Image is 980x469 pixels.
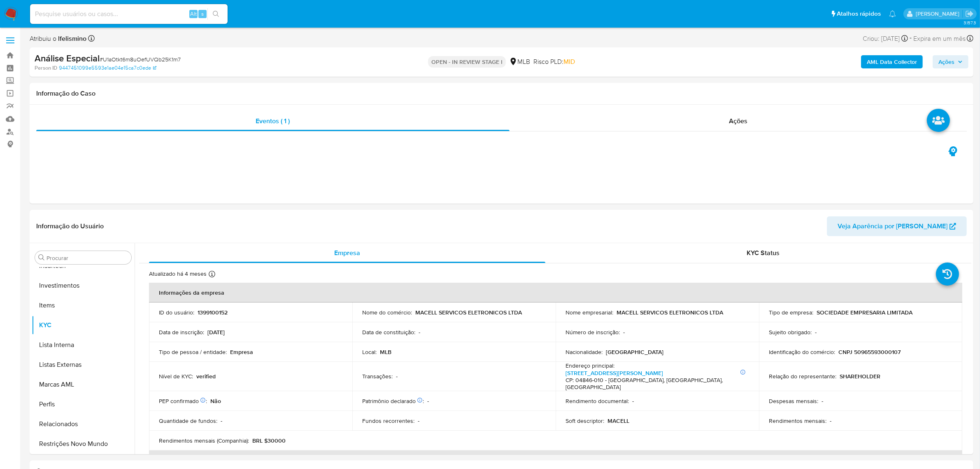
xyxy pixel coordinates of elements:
[196,373,216,380] p: verified
[817,309,912,316] p: SOCIEDADE EMPRESARIA LIMITADA
[606,348,663,356] p: [GEOGRAPHIC_DATA]
[36,222,104,230] h1: Informação do Usuário
[838,216,947,236] span: Veja Aparência por [PERSON_NAME]
[566,362,615,369] p: Endereço principal :
[362,309,412,316] p: Nome do comércio :
[35,52,100,65] b: Análise Especial
[427,397,429,405] p: -
[533,57,575,66] span: Risco PLD:
[822,397,823,405] p: -
[837,9,881,18] span: Atalhos rápidos
[566,309,613,316] p: Nome empresarial :
[38,254,45,261] button: Procurar
[863,33,908,44] div: Criou: [DATE]
[827,216,967,236] button: Veja Aparência por [PERSON_NAME]
[729,116,747,126] span: Ações
[32,434,135,454] button: Restrições Novo Mundo
[769,417,826,424] p: Rendimentos mensais :
[159,373,193,380] p: Nível de KYC :
[362,397,424,405] p: Patrimônio declarado :
[256,116,290,126] span: Eventos ( 1 )
[159,397,207,405] p: PEP confirmado :
[100,55,181,63] span: # U1aOtkt6m8uOefUVQb25K1m7
[47,254,128,262] input: Procurar
[769,373,836,380] p: Relação do representante :
[210,397,221,405] p: Não
[938,55,954,68] span: Ações
[252,437,286,444] p: BRL $30000
[566,417,604,424] p: Soft descriptor :
[201,10,204,18] span: s
[867,55,917,68] b: AML Data Collector
[30,9,228,19] input: Pesquise usuários ou casos...
[159,437,249,444] p: Rendimentos mensais (Companhia) :
[747,248,780,258] span: KYC Status
[35,64,57,72] b: Person ID
[769,309,813,316] p: Tipo de empresa :
[916,10,962,18] p: laisa.felismino@mercadolivre.com
[608,417,629,424] p: MACELL
[32,355,135,375] button: Listas Externas
[965,9,974,18] a: Sair
[566,348,603,356] p: Nacionalidade :
[910,33,912,44] span: -
[632,397,634,405] p: -
[32,315,135,335] button: KYC
[32,295,135,315] button: Items
[380,348,391,356] p: MLB
[769,397,818,405] p: Despesas mensais :
[190,10,197,18] span: Alt
[428,56,506,68] p: OPEN - IN REVIEW STAGE I
[838,348,901,356] p: CNPJ 50965593000107
[913,34,966,43] span: Expira em um mês
[149,270,207,278] p: Atualizado há 4 meses
[149,283,962,303] th: Informações da empresa
[159,348,227,356] p: Tipo de pessoa / entidade :
[59,64,156,72] a: 9447451099e5593e1ae04e15ca7c0ede
[159,309,194,316] p: ID do usuário :
[566,397,629,405] p: Rendimento documental :
[362,328,415,336] p: Data de constituição :
[566,328,620,336] p: Número de inscrição :
[30,34,86,43] span: Atribuiu o
[159,328,204,336] p: Data de inscrição :
[36,89,967,98] h1: Informação do Caso
[56,34,86,43] b: lfelismino
[32,276,135,295] button: Investimentos
[32,394,135,414] button: Perfis
[362,417,414,424] p: Fundos recorrentes :
[362,373,393,380] p: Transações :
[563,57,575,66] span: MID
[32,414,135,434] button: Relacionados
[769,328,812,336] p: Sujeito obrigado :
[418,417,419,424] p: -
[362,348,377,356] p: Local :
[334,248,360,258] span: Empresa
[889,10,896,17] a: Notificações
[207,8,224,20] button: search-icon
[933,55,968,68] button: Ações
[396,373,398,380] p: -
[230,348,253,356] p: Empresa
[769,348,835,356] p: Identificação do comércio :
[617,309,723,316] p: MACELL SERVICOS ELETRONICOS LTDA
[566,377,746,391] h4: CP: 04846-010 - [GEOGRAPHIC_DATA], [GEOGRAPHIC_DATA], [GEOGRAPHIC_DATA]
[830,417,831,424] p: -
[32,375,135,394] button: Marcas AML
[221,417,222,424] p: -
[198,309,228,316] p: 1399100152
[566,369,663,377] a: [STREET_ADDRESS][PERSON_NAME]
[159,417,217,424] p: Quantidade de fundos :
[419,328,420,336] p: -
[32,335,135,355] button: Lista Interna
[623,328,625,336] p: -
[861,55,923,68] button: AML Data Collector
[415,309,522,316] p: MACELL SERVICOS ELETRONICOS LTDA
[509,57,530,66] div: MLB
[207,328,225,336] p: [DATE]
[815,328,817,336] p: -
[840,373,880,380] p: SHAREHOLDER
